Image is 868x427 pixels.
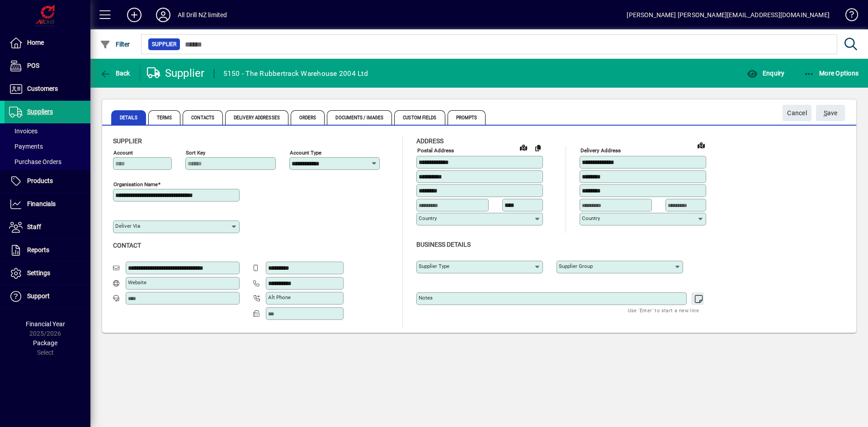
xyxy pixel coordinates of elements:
span: Suppliers [27,108,53,115]
a: Settings [5,262,90,285]
mat-label: Supplier type [419,263,449,269]
a: Financials [5,193,90,216]
mat-label: Country [419,215,437,221]
span: Business details [416,241,471,248]
span: Reports [27,246,49,253]
span: POS [27,62,39,69]
button: Enquiry [745,65,787,81]
div: [PERSON_NAME] [PERSON_NAME][EMAIL_ADDRESS][DOMAIN_NAME] [627,8,830,22]
span: Back [100,70,130,77]
mat-label: Alt Phone [268,294,291,300]
button: Cancel [783,105,811,121]
a: Customers [5,78,90,100]
a: Purchase Orders [5,154,90,169]
button: Save [816,105,845,121]
span: Support [27,292,50,300]
span: Prompts [448,110,486,125]
button: Profile [149,7,178,23]
span: Filter [100,41,130,48]
a: Payments [5,139,90,154]
a: Staff [5,216,90,239]
a: Knowledge Base [839,2,857,31]
a: Home [5,32,90,54]
div: All Drill NZ limited [178,8,227,22]
span: Delivery Addresses [225,110,288,125]
span: Customers [27,85,58,92]
span: Products [27,177,53,184]
span: Invoices [9,127,38,135]
app-page-header-button: Back [90,65,140,81]
span: Contacts [183,110,223,125]
span: Home [27,39,44,46]
mat-label: Website [128,279,146,286]
span: Settings [27,269,50,277]
mat-label: Organisation name [113,181,158,188]
span: Financials [27,200,56,207]
a: View on map [516,140,531,155]
span: Cancel [787,106,807,121]
span: Supplier [152,40,176,49]
span: Contact [113,242,141,249]
mat-label: Notes [419,295,433,301]
span: More Options [804,70,859,77]
mat-label: Supplier group [559,263,593,269]
a: View on map [694,138,708,152]
span: Payments [9,143,43,150]
mat-label: Country [582,215,600,221]
span: Staff [27,223,41,230]
span: Documents / Images [327,110,392,125]
span: Purchase Orders [9,158,61,165]
span: Financial Year [26,320,65,328]
span: Package [33,339,57,347]
span: Supplier [113,137,142,145]
span: Custom Fields [394,110,445,125]
span: Terms [148,110,181,125]
a: POS [5,55,90,77]
mat-label: Account Type [290,150,321,156]
button: Back [98,65,132,81]
button: More Options [802,65,861,81]
button: Add [120,7,149,23]
button: Copy to Delivery address [531,141,545,155]
mat-label: Sort key [186,150,205,156]
mat-label: Account [113,150,133,156]
span: Address [416,137,443,145]
button: Filter [98,36,132,52]
a: Support [5,285,90,308]
a: Products [5,170,90,192]
span: Enquiry [747,70,784,77]
mat-hint: Use 'Enter' to start a new line [628,305,699,315]
div: 5150 - The Rubbertrack Warehouse 2004 Ltd [223,66,368,81]
a: Reports [5,239,90,262]
span: S [824,109,827,117]
a: Invoices [5,123,90,139]
span: ave [824,106,838,121]
span: Details [111,110,146,125]
mat-label: Deliver via [115,223,140,229]
div: Supplier [147,66,205,80]
span: Orders [291,110,325,125]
